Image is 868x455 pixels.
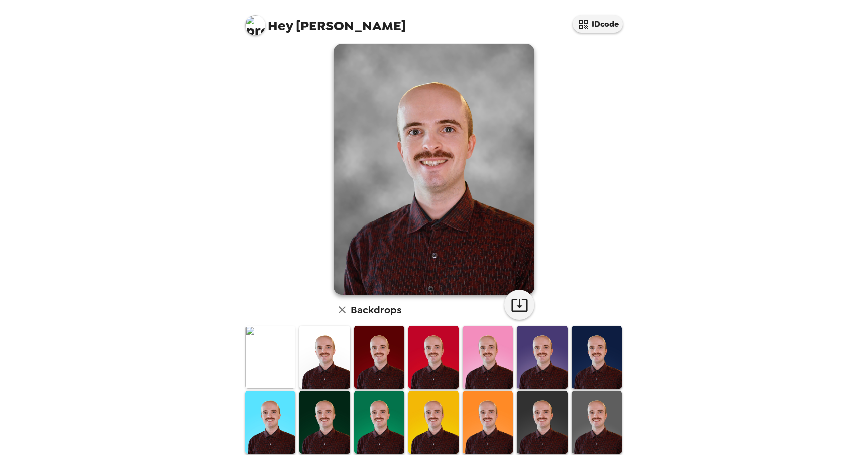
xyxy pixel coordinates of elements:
img: profile pic [245,15,265,35]
button: IDcode [573,15,623,33]
img: Original [245,326,295,389]
span: Hey [268,17,293,35]
img: user [334,44,534,295]
span: [PERSON_NAME] [245,10,406,33]
h6: Backdrops [351,302,401,318]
